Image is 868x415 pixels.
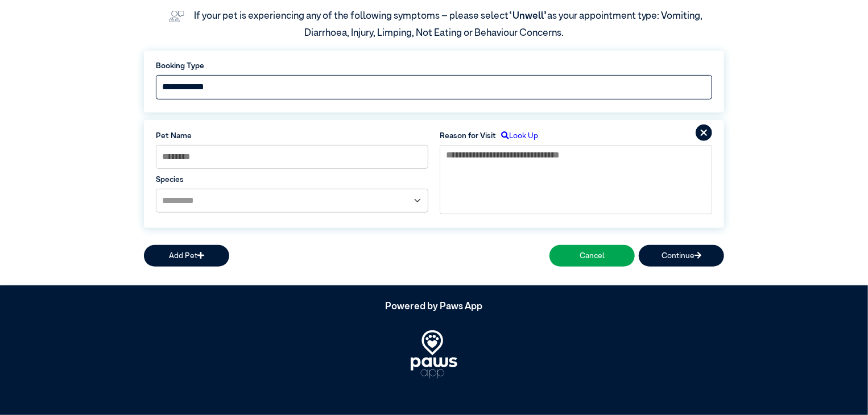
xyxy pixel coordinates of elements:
[496,130,538,142] label: Look Up
[411,330,457,379] img: PawsApp
[194,11,705,38] label: If your pet is experiencing any of the following symptoms – please select as your appointment typ...
[156,130,428,142] label: Pet Name
[144,301,724,313] h5: Powered by Paws App
[156,60,712,72] label: Booking Type
[144,245,229,266] button: Add Pet
[440,130,496,142] label: Reason for Visit
[639,245,724,266] button: Continue
[165,7,188,26] img: vet
[156,174,428,185] label: Species
[509,11,547,21] span: “Unwell”
[549,245,635,266] button: Cancel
